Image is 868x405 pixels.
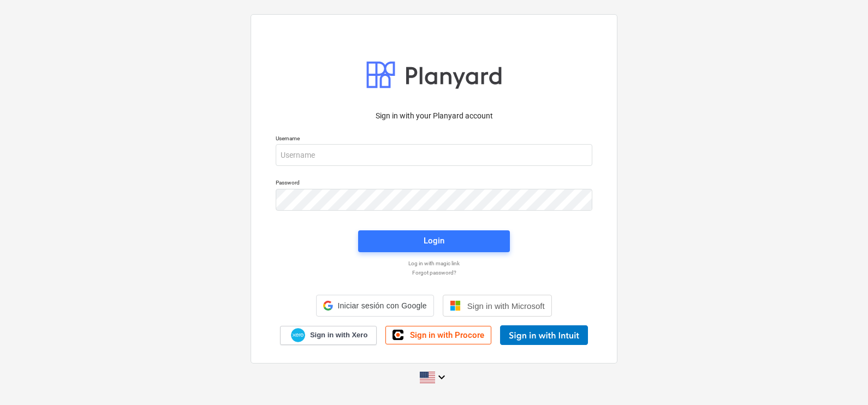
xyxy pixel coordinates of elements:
a: Forgot password? [270,269,598,276]
input: Username [276,144,592,166]
div: Login [424,234,444,248]
p: Sign in with your Planyard account [276,110,592,122]
a: Sign in with Procore [385,326,491,344]
p: Username [276,135,592,144]
div: Iniciar sesión con Google [316,295,433,317]
a: Log in with magic link [270,260,598,267]
img: Microsoft logo [450,300,461,311]
span: Sign in with Microsoft [467,301,545,311]
a: Sign in with Xero [280,326,377,345]
span: Sign in with Procore [410,330,484,340]
button: Login [358,230,510,252]
p: Password [276,179,592,188]
img: Xero logo [291,328,305,343]
span: Iniciar sesión con Google [337,301,426,310]
span: Sign in with Xero [310,330,367,340]
i: keyboard_arrow_down [435,371,448,384]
